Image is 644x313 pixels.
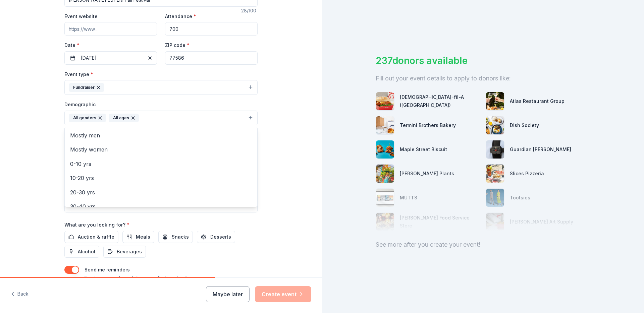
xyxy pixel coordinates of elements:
button: All gendersAll ages [64,111,258,125]
div: All ages [109,114,139,122]
span: 0-10 yrs [70,160,252,168]
span: Mostly women [70,145,252,154]
span: 20-30 yrs [70,188,252,197]
span: 30-40 yrs [70,202,252,211]
span: Mostly men [70,131,252,140]
div: All gendersAll ages [64,127,258,207]
span: 10-20 yrs [70,174,252,182]
div: All genders [69,114,106,122]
